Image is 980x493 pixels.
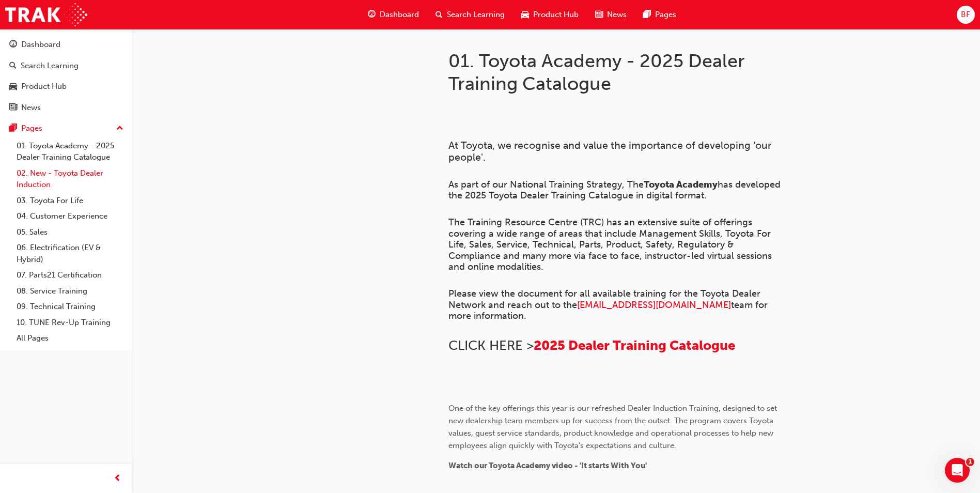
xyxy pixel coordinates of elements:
[655,9,676,21] span: Pages
[12,224,128,240] a: 05. Sales
[448,217,774,272] span: The Training Resource Centre (TRC) has an extensive suite of offerings covering a wide range of a...
[4,56,128,75] a: Search Learning
[521,8,529,21] span: car-icon
[9,103,17,113] span: news-icon
[448,140,774,163] span: At Toyota, we recognise and value the importance of developing ‘our people'.
[21,60,79,72] div: Search Learning
[607,9,627,21] span: News
[380,9,419,21] span: Dashboard
[12,315,128,331] a: 10. TUNE Rev-Up Training
[427,4,513,25] a: search-iconSearch Learning
[12,138,128,165] a: 01. Toyota Academy - 2025 Dealer Training Catalogue
[12,299,128,315] a: 09. Technical Training
[9,40,17,50] span: guage-icon
[966,458,974,466] span: 1
[435,8,443,21] span: search-icon
[5,3,87,26] img: Trak
[533,9,579,21] span: Product Hub
[21,102,41,114] div: News
[635,4,685,25] a: pages-iconPages
[644,179,718,190] span: Toyota Academy
[21,122,42,134] div: Pages
[12,208,128,224] a: 04. Customer Experience
[116,122,123,135] span: up-icon
[4,35,128,54] a: Dashboard
[9,82,17,91] span: car-icon
[448,50,787,95] h1: 01. Toyota Academy - 2025 Dealer Training Catalogue
[448,179,644,190] span: As part of our National Training Strategy, The
[360,4,427,25] a: guage-iconDashboard
[513,4,587,25] a: car-iconProduct Hub
[4,77,128,96] a: Product Hub
[957,6,975,24] button: BF
[945,458,970,483] iframe: Intercom live chat
[12,193,128,209] a: 03. Toyota For Life
[448,179,783,202] span: has developed the 2025 Toyota Dealer Training Catalogue in digital format.
[12,283,128,299] a: 08. Service Training
[448,337,534,353] span: CLICK HERE >
[534,337,735,353] a: 2025 Dealer Training Catalogue
[368,8,376,21] span: guage-icon
[21,39,60,51] div: Dashboard
[4,119,128,138] button: Pages
[961,9,970,21] span: BF
[448,461,647,470] span: Watch our Toyota Academy video - 'It starts With You'
[12,165,128,193] a: 02. New - Toyota Dealer Induction
[577,299,731,311] a: [EMAIL_ADDRESS][DOMAIN_NAME]
[643,8,651,21] span: pages-icon
[12,330,128,346] a: All Pages
[4,33,128,119] button: DashboardSearch LearningProduct HubNews
[447,9,505,21] span: Search Learning
[21,81,67,93] div: Product Hub
[595,8,603,21] span: news-icon
[448,288,763,311] span: Please view the document for all available training for the Toyota Dealer Network and reach out t...
[587,4,635,25] a: news-iconNews
[12,240,128,267] a: 06. Electrification (EV & Hybrid)
[448,404,779,450] span: One of the key offerings this year is our refreshed Dealer Induction Training, designed to set ne...
[114,472,121,485] span: prev-icon
[448,299,770,322] span: team for more information.
[9,124,17,133] span: pages-icon
[12,267,128,283] a: 07. Parts21 Certification
[4,98,128,117] a: News
[9,61,17,71] span: search-icon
